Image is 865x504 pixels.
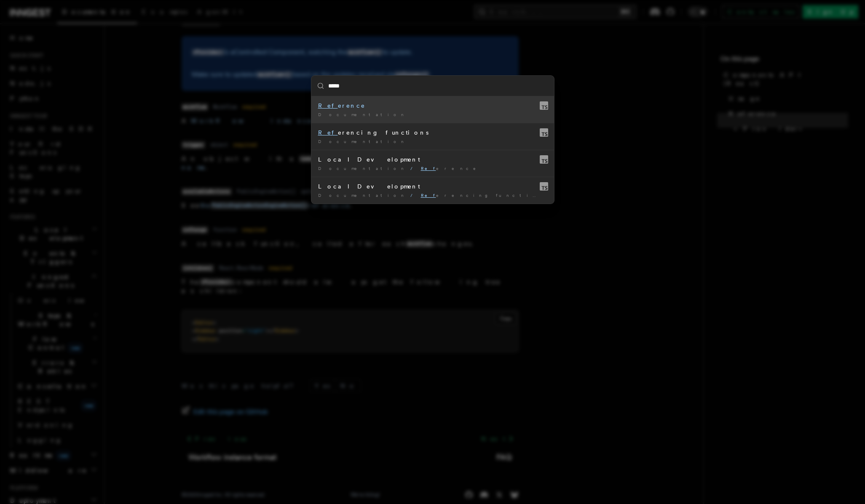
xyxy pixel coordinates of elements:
[318,139,407,144] span: Documentation
[318,112,407,117] span: Documentation
[421,166,482,171] span: erence
[318,101,547,110] div: erence
[421,193,553,198] span: erencing functions
[318,182,547,191] div: Local Development
[318,129,338,136] mark: Ref
[318,155,547,164] div: Local Development
[318,128,547,137] div: erencing functions
[410,166,418,171] span: /
[421,166,436,171] mark: Ref
[318,166,407,171] span: Documentation
[318,193,407,198] span: Documentation
[318,102,338,109] mark: Ref
[421,193,436,198] mark: Ref
[410,193,418,198] span: /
